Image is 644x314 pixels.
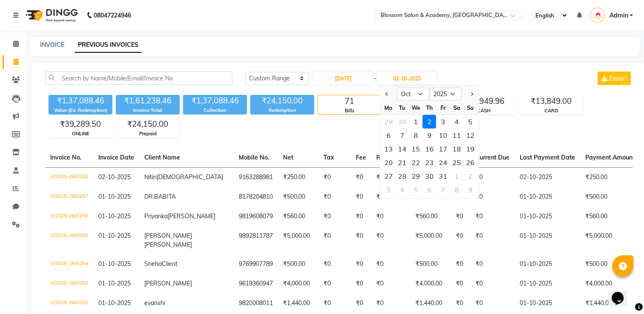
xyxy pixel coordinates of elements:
[356,154,366,161] span: Fee
[40,41,64,49] a: INVOICE
[409,115,422,128] div: Wednesday, October 1, 2025
[318,274,351,294] td: ₹0
[409,115,422,128] div: 1
[318,167,351,187] td: ₹0
[381,183,395,197] div: Monday, November 3, 2025
[45,207,93,226] td: V/2025-26/0256
[116,118,179,130] div: ₹24,150.00
[598,71,631,85] button: Export
[250,95,314,107] div: ₹24,150.00
[609,11,628,20] span: Admin
[436,142,449,156] div: 17
[74,37,142,53] a: PREVIOUS INVOICES
[515,226,580,254] td: 01-10-2025
[470,207,515,226] td: ₹0
[451,254,470,274] td: ₹0
[278,254,318,274] td: ₹500.00
[94,3,131,27] b: 08047224946
[470,294,515,313] td: ₹0
[422,128,436,142] div: 9
[381,128,395,142] div: Monday, October 6, 2025
[451,294,470,313] td: ₹0
[449,183,463,197] div: Saturday, November 8, 2025
[383,87,390,101] button: Previous month
[609,74,627,82] span: Export
[318,107,381,114] div: Bills
[436,101,449,114] div: Fr
[318,254,351,274] td: ₹0
[377,72,437,84] input: End Date
[234,226,278,254] td: 9892811787
[449,128,463,142] div: 11
[116,107,180,114] div: Invoice Total
[463,156,477,169] div: 26
[234,187,278,207] td: 8178204810
[395,169,409,183] div: 28
[374,74,376,83] span: -
[45,226,93,254] td: V/2025-26/0255
[98,232,131,240] span: 01-10-2025
[381,156,395,169] div: 20
[395,142,409,156] div: 14
[318,294,351,313] td: ₹0
[470,226,515,254] td: ₹0
[395,115,409,128] div: 30
[422,183,436,197] div: 6
[422,101,436,114] div: Th
[323,154,334,161] span: Tax
[395,101,409,114] div: Tu
[436,115,449,128] div: 3
[409,142,422,156] div: 15
[183,95,247,107] div: ₹1,37,088.46
[585,154,641,161] span: Payment Amount
[278,207,318,226] td: ₹560.00
[422,169,436,183] div: Thursday, October 30, 2025
[144,173,157,181] span: Nitin
[49,95,112,107] div: ₹1,37,088.46
[449,142,463,156] div: Saturday, October 18, 2025
[351,274,371,294] td: ₹0
[381,156,395,169] div: Monday, October 20, 2025
[409,128,422,142] div: 8
[234,274,278,294] td: 9619360947
[395,169,409,183] div: Tuesday, October 28, 2025
[409,156,422,169] div: 22
[381,115,395,128] div: 29
[409,156,422,169] div: Wednesday, October 22, 2025
[395,183,409,197] div: Tuesday, November 4, 2025
[234,294,278,313] td: 9820008011
[475,154,509,161] span: Current Due
[436,128,449,142] div: 10
[608,280,635,305] iframe: chat widget
[422,156,436,169] div: Thursday, October 23, 2025
[449,156,463,169] div: 25
[409,142,422,156] div: Wednesday, October 15, 2025
[436,169,449,183] div: 31
[409,183,422,197] div: 5
[144,212,168,220] span: Priyanka
[144,154,180,161] span: Client Name
[409,169,422,183] div: 29
[381,142,395,156] div: 13
[234,167,278,187] td: 9163288981
[449,101,463,114] div: Sa
[451,226,470,254] td: ₹0
[422,142,436,156] div: 16
[98,299,131,307] span: 01-10-2025
[515,187,580,207] td: 01-10-2025
[452,95,515,107] div: ₹83,949.96
[371,226,410,254] td: ₹0
[436,142,449,156] div: Friday, October 17, 2025
[451,207,470,226] td: ₹0
[381,115,395,128] div: Monday, September 29, 2025
[313,72,373,84] input: Start Date
[376,154,405,161] span: Round Off
[449,128,463,142] div: Saturday, October 11, 2025
[397,88,429,100] select: Select month
[278,294,318,313] td: ₹1,440.00
[144,299,165,307] span: evanshi
[351,167,371,187] td: ₹0
[520,95,583,107] div: ₹13,849.00
[422,115,436,128] div: Thursday, October 2, 2025
[318,187,351,207] td: ₹0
